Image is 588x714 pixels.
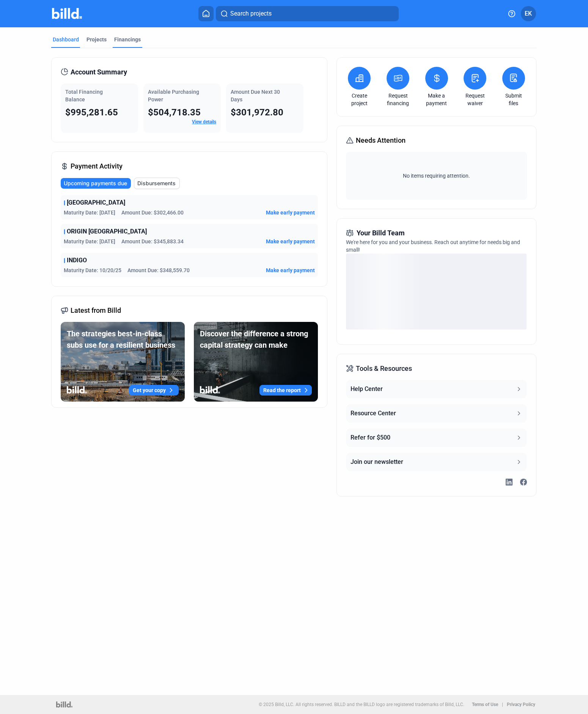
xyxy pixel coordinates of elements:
[61,178,131,189] button: Upcoming payments due
[65,89,103,102] span: Total Financing Balance
[423,92,450,107] a: Make a payment
[351,457,403,467] div: Join our newsletter
[349,172,524,180] span: No items requiring attention.
[507,702,535,707] b: Privacy Policy
[148,89,199,102] span: Available Purchasing Power
[521,6,536,21] button: EK
[53,36,79,43] div: Dashboard
[266,266,315,274] button: Make early payment
[525,9,532,18] span: EK
[346,239,520,253] span: We're here for you and your business. Reach out anytime for needs big and small!
[356,363,412,374] span: Tools & Resources
[346,254,527,329] div: loading
[351,433,390,442] div: Refer for $500
[65,107,118,118] span: $995,281.65
[114,36,141,43] div: Financings
[134,178,180,189] button: Disbursements
[67,256,87,265] span: INDIGO
[64,238,115,245] span: Maturity Date: [DATE]
[346,404,527,422] button: Resource Center
[71,161,123,172] span: Payment Activity
[148,107,201,118] span: $504,718.35
[259,702,464,707] p: © 2025 Billd, LLC. All rights reserved. BILLD and the BILLD logo are registered trademarks of Bil...
[351,409,396,418] div: Resource Center
[385,92,411,107] a: Request financing
[266,238,315,245] button: Make early payment
[356,135,406,146] span: Needs Attention
[357,228,405,238] span: Your Billd Team
[231,89,280,102] span: Amount Due Next 30 Days
[71,67,127,77] span: Account Summary
[472,702,498,707] b: Terms of Use
[346,453,527,471] button: Join our newsletter
[346,380,527,398] button: Help Center
[52,8,82,19] img: Billd Company Logo
[192,119,216,125] a: View details
[200,328,312,351] div: Discover the difference a strong capital strategy can make
[346,92,373,107] a: Create project
[351,385,383,394] div: Help Center
[462,92,488,107] a: Request waiver
[502,702,503,707] p: |
[86,36,107,43] div: Projects
[67,227,147,236] span: ORIGIN [GEOGRAPHIC_DATA]
[127,266,190,274] span: Amount Due: $348,559.70
[500,92,527,107] a: Submit files
[216,6,399,21] button: Search projects
[121,238,184,245] span: Amount Due: $345,883.34
[71,305,121,316] span: Latest from Billd
[259,385,312,396] button: Read the report
[129,385,179,396] button: Get your copy
[230,9,272,18] span: Search projects
[67,198,125,207] span: [GEOGRAPHIC_DATA]
[346,429,527,447] button: Refer for $500
[137,180,176,187] span: Disbursements
[56,701,72,708] img: logo
[231,107,283,118] span: $301,972.80
[64,209,115,216] span: Maturity Date: [DATE]
[64,180,127,187] span: Upcoming payments due
[266,209,315,216] button: Make early payment
[67,328,179,351] div: The strategies best-in-class subs use for a resilient business
[121,209,184,216] span: Amount Due: $302,466.00
[64,266,121,274] span: Maturity Date: 10/20/25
